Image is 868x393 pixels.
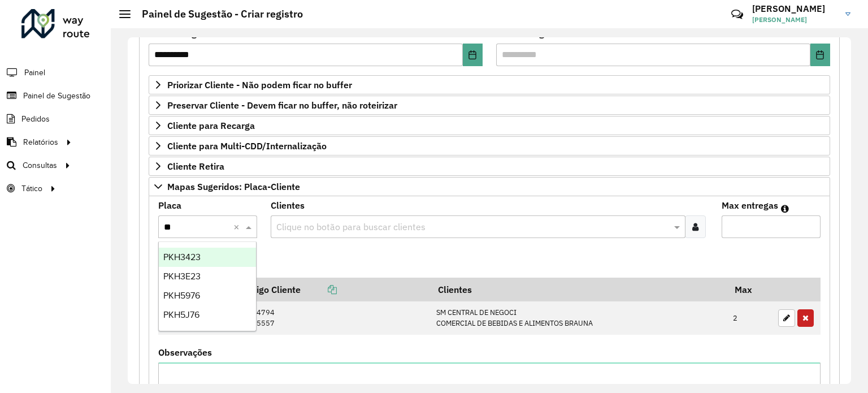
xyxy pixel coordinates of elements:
span: Priorizar Cliente - Não podem ficar no buffer [167,80,352,89]
span: PKH3423 [163,252,201,262]
td: 2 [727,301,772,335]
span: Preservar Cliente - Devem ficar no buffer, não roteirizar [167,101,397,110]
span: [PERSON_NAME] [752,15,837,25]
a: Copiar [301,284,337,295]
h2: Painel de Sugestão - Criar registro [131,8,303,20]
span: Cliente para Recarga [167,121,255,130]
a: Cliente Retira [149,157,830,176]
td: 70984794 70995557 [232,301,430,335]
span: Consultas [23,159,57,171]
span: Painel de Sugestão [23,90,90,102]
span: Cliente Retira [167,162,224,171]
a: Priorizar Cliente - Não podem ficar no buffer [149,75,830,94]
span: Painel [24,67,45,79]
a: Preservar Cliente - Devem ficar no buffer, não roteirizar [149,96,830,115]
span: Tático [21,183,42,195]
label: Placa [158,198,181,212]
a: Cliente para Multi-CDD/Internalização [149,136,830,156]
label: Observações [158,346,212,359]
h3: [PERSON_NAME] [752,3,837,14]
th: Clientes [430,278,727,301]
label: Max entregas [722,198,778,212]
span: Clear all [233,220,243,234]
a: Contato Rápido [725,2,749,27]
span: Pedidos [21,113,50,125]
span: PKH5J76 [163,310,199,319]
label: Clientes [271,198,305,212]
em: Máximo de clientes que serão colocados na mesma rota com os clientes informados [781,204,789,213]
span: PKH5976 [163,291,200,300]
button: Choose Date [463,44,483,66]
span: Mapas Sugeridos: Placa-Cliente [167,182,300,191]
th: Max [727,278,772,301]
button: Choose Date [810,44,830,66]
a: Cliente para Recarga [149,116,830,135]
span: Relatórios [23,136,58,148]
ng-dropdown-panel: Options list [158,241,257,331]
span: Cliente para Multi-CDD/Internalização [167,141,327,150]
th: Código Cliente [232,278,430,301]
a: Mapas Sugeridos: Placa-Cliente [149,177,830,196]
span: PKH3E23 [163,271,201,281]
td: SM CENTRAL DE NEGOCI COMERCIAL DE BEBIDAS E ALIMENTOS BRAUNA [430,301,727,335]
